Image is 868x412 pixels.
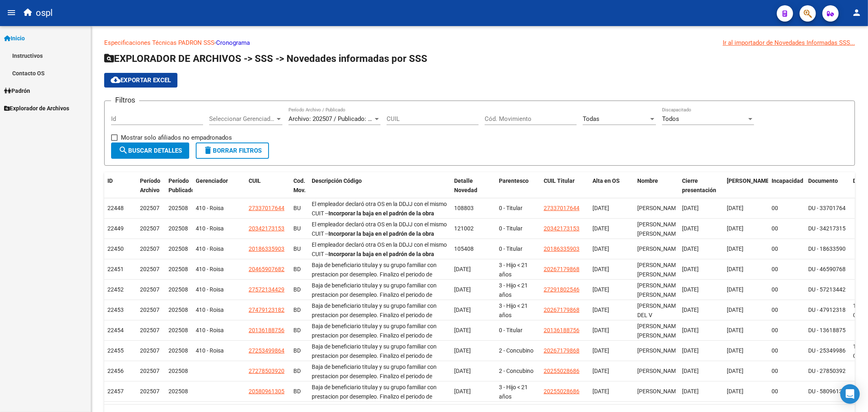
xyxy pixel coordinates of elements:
datatable-header-cell: Parentesco [496,172,540,208]
span: 27278503920 [249,368,284,374]
span: Buscar Detalles [118,147,182,154]
span: DU - 57213442 [808,286,846,293]
span: 20342173153 [249,225,284,232]
span: [DATE] [682,266,699,272]
span: Baja de beneficiario titulay y su grupo familiar con prestacion por desempleo. Finalizo el period... [312,302,445,346]
span: Todas [583,115,599,123]
a: Especificaciones Técnicas PADRON SSS [104,39,214,46]
span: Padrón [4,86,30,95]
span: Baja de beneficiario titulay y su grupo familiar con prestacion por desempleo. Finalizo el period... [312,323,445,366]
span: 20267179868 [544,266,579,272]
span: BD [293,347,301,354]
span: [DATE] [593,388,609,394]
datatable-header-cell: Incapacidad [768,172,805,208]
span: 22454 [107,327,124,333]
span: DU - 58096130 [808,388,846,394]
span: 202508 [168,245,188,252]
strong: Incorporar la baja en el padrón de la obra social. Verificar si el empleador declaro [DOMAIN_NAME... [312,230,434,256]
span: 0 - Titular [499,327,523,333]
span: Alta en OS [593,178,620,184]
span: [PERSON_NAME] [637,347,681,354]
span: Cierre presentación [682,178,716,193]
span: [DATE] [727,225,743,232]
span: [DATE] [727,266,743,272]
span: 27479123182 [249,307,284,313]
span: ID [107,178,113,184]
span: [DATE] [682,307,699,313]
span: Baja de beneficiario titulay y su grupo familiar con prestacion por desempleo. Finalizo el period... [312,343,445,387]
span: 22448 [107,205,124,211]
span: El empleador declaró otra OS en la DDJJ con el mismo CUIT -- -- OS ddjj [312,241,447,276]
span: 22453 [107,307,124,313]
datatable-header-cell: Descripción Código [308,172,451,208]
span: DU - 34217315 [808,225,846,232]
div: 00 [772,366,802,376]
span: [DATE] [454,307,471,313]
span: 108803 [454,205,474,211]
div: 00 [772,326,802,335]
span: BU [293,245,301,252]
span: Incapacidad [772,178,803,184]
div: 00 [772,305,802,315]
span: [DATE] [727,347,743,354]
span: [DATE] [682,225,699,232]
span: 202507 [140,327,160,333]
span: ospl [36,4,52,22]
span: DU - 33701764 [808,205,846,211]
button: Buscar Detalles [111,142,189,159]
span: Cod. Mov. [293,178,306,193]
div: 00 [772,224,802,233]
span: BD [293,266,301,272]
span: 3 - Hijo < 21 años [499,262,528,278]
button: Borrar Filtros [196,142,269,159]
mat-icon: cloud_download [111,75,120,85]
span: [DATE] [593,286,609,293]
span: [DATE] [682,205,699,211]
span: DU - 27850392 [808,368,846,374]
span: 202508 [168,368,188,374]
span: 202507 [140,307,160,313]
span: [PERSON_NAME] [PERSON_NAME] [637,221,681,237]
span: 410 - Roisa [196,266,224,272]
strong: Incorporar la baja en el padrón de la obra social. Verificar si el empleador declaro [DOMAIN_NAME... [312,251,434,276]
span: 202508 [168,327,188,333]
div: 00 [772,387,802,396]
span: [DATE] [454,327,471,333]
span: [DATE] [727,368,743,374]
span: [DATE] [727,307,743,313]
span: 202507 [140,266,160,272]
datatable-header-cell: Fecha Nac. [724,172,768,208]
span: 202507 [140,245,160,252]
span: Borrar Filtros [203,147,262,154]
span: [DATE] [727,286,743,293]
span: [DATE] [682,245,699,252]
span: [DATE] [593,266,609,272]
span: 3 - Hijo < 21 años [499,384,528,400]
span: 20255028686 [544,388,579,394]
span: 202507 [140,225,160,232]
span: 27337017644 [544,205,579,211]
span: [DATE] [593,347,609,354]
span: Período Archivo [140,178,160,193]
span: DU - 47912318 [808,307,846,313]
span: 202508 [168,205,188,211]
div: 00 [772,265,802,274]
mat-icon: search [118,145,128,155]
span: 22457 [107,388,124,394]
span: BD [293,307,301,313]
span: [DATE] [593,225,609,232]
span: [PERSON_NAME] [637,205,681,211]
p: - [104,38,855,47]
span: Período Publicado [168,178,195,193]
span: [DATE] [593,307,609,313]
span: 202507 [140,205,160,211]
span: Gerenciador [196,178,228,184]
span: 20136188756 [249,327,284,333]
span: CUIL [249,178,261,184]
span: Documento [808,178,838,184]
span: [PERSON_NAME] [PERSON_NAME] [637,282,681,298]
span: [DATE] [454,368,471,374]
span: 410 - Roisa [196,245,224,252]
span: 22455 [107,347,124,354]
span: 105408 [454,245,474,252]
